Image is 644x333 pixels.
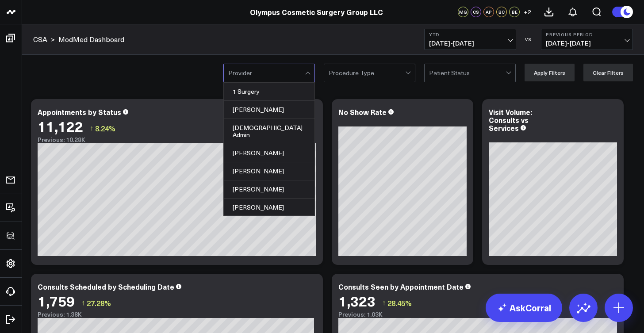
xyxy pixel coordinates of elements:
div: CS [471,7,481,17]
span: 28.45% [387,298,412,308]
div: [PERSON_NAME] [224,144,314,162]
span: 8.24% [95,123,115,133]
button: Apply Filters [525,64,575,81]
div: Previous: 1.03K [338,311,617,318]
a: CSA [33,34,47,44]
a: AskCorral [486,294,562,322]
b: Previous Period [546,32,628,37]
b: YTD [429,32,511,37]
div: > [33,34,55,44]
span: ↑ [81,297,85,309]
div: No Show Rate [338,107,387,117]
div: Visit Volume: Consults vs Services [489,107,532,133]
div: BE [509,7,520,17]
button: Clear Filters [583,64,633,81]
div: 1,759 [38,293,75,309]
div: Appointments by Status [38,107,121,117]
a: ModMed Dashboard [58,34,124,44]
button: Previous Period[DATE]-[DATE] [541,29,633,50]
div: Consults Scheduled by Scheduling Date [38,282,174,291]
button: YTD[DATE]-[DATE] [424,29,516,50]
span: ↑ [382,297,386,309]
div: [DEMOGRAPHIC_DATA] Admin [224,119,314,144]
div: AP [483,7,494,17]
div: Previous: 1.38K [38,311,316,318]
div: 1,323 [338,293,376,309]
div: MQ [458,7,468,17]
div: Consults Seen by Appointment Date [338,282,464,291]
div: Previous: 10.28K [38,136,316,143]
div: 11,122 [38,118,83,134]
a: Olympus Cosmetic Surgery Group LLC [250,7,383,17]
span: 27.28% [87,298,111,308]
div: VS [521,37,537,42]
button: +2 [522,7,533,17]
div: [PERSON_NAME] [224,180,314,199]
span: [DATE] - [DATE] [429,40,511,47]
span: + 2 [524,9,531,15]
div: [PERSON_NAME] [224,162,314,180]
div: [PERSON_NAME] [224,101,314,119]
div: BC [496,7,507,17]
div: 1 Surgery [224,83,314,101]
span: [DATE] - [DATE] [546,40,628,47]
span: ↑ [90,122,93,134]
div: [PERSON_NAME] [224,199,314,217]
